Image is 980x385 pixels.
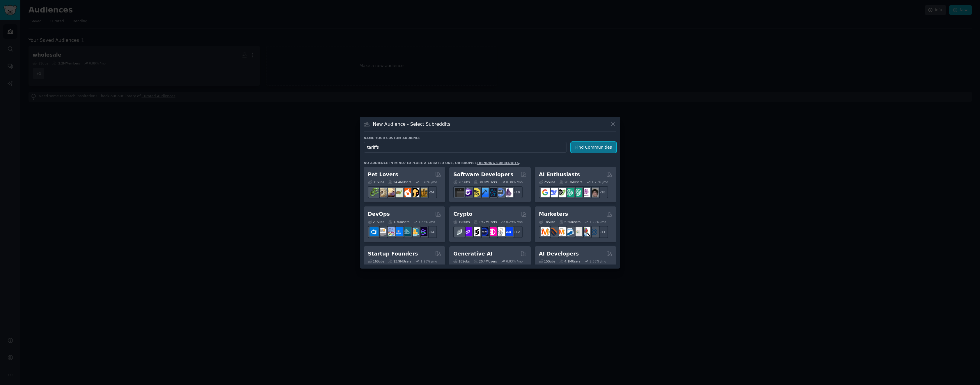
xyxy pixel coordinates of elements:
img: chatgpt_promptDesign [565,188,574,197]
h2: Generative AI [453,250,493,258]
img: ArtificalIntelligence [590,188,599,197]
h2: AI Enthusiasts [539,171,580,178]
div: 0.29 % /mo [506,220,523,224]
div: 16 Sub s [453,259,470,263]
div: 30.0M Users [474,180,497,184]
h2: DevOps [368,211,390,218]
img: AItoolsCatalog [557,188,566,197]
img: GoogleGeminiAI [541,188,550,197]
img: PlatformEngineers [418,227,427,236]
div: + 12 [510,226,523,238]
img: aws_cdk [410,227,419,236]
img: ethfinance [455,227,464,236]
img: elixir [504,188,513,197]
h2: Pet Lovers [368,171,398,178]
div: 1.28 % /mo [420,259,437,263]
div: 0.38 % /mo [506,180,523,184]
img: ethstaker [471,227,480,236]
img: csharp [463,188,472,197]
div: 31 Sub s [368,180,384,184]
img: web3 [480,227,489,236]
img: bigseo [549,227,558,236]
div: 19 Sub s [453,220,470,224]
img: defi_ [504,227,513,236]
img: defiblockchain [488,227,497,236]
img: PetAdvice [410,188,419,197]
h3: Name your custom audience [364,136,616,140]
div: + 24 [425,186,437,198]
div: 21 Sub s [368,220,384,224]
img: leopardgeckos [386,188,395,197]
div: 6.6M Users [559,220,580,224]
img: Docker_DevOps [386,227,395,236]
img: googleads [573,227,582,236]
h2: AI Developers [539,250,579,258]
img: herpetology [370,188,379,197]
img: CryptoNews [496,227,505,236]
img: chatgpt_prompts_ [573,188,582,197]
div: 19.2M Users [474,220,497,224]
img: MarketingResearch [581,227,590,236]
h3: New Audience - Select Subreddits [373,121,450,127]
img: cockatiel [402,188,411,197]
img: 0xPolygon [463,227,472,236]
input: Pick a short name, like "Digital Marketers" or "Movie-Goers" [364,142,567,153]
img: OpenAIDev [581,188,590,197]
div: 15 Sub s [539,259,555,263]
img: AskComputerScience [496,188,505,197]
img: software [455,188,464,197]
div: 1.75 % /mo [592,180,608,184]
div: 18 Sub s [539,220,555,224]
img: platformengineering [402,227,411,236]
img: dogbreed [418,188,427,197]
h2: Marketers [539,211,568,218]
div: 16 Sub s [368,259,384,263]
div: 1.7M Users [388,220,409,224]
img: AWS_Certified_Experts [378,227,387,236]
button: Find Communities [571,142,616,153]
a: trending subreddits [477,161,519,165]
img: AskMarketing [557,227,566,236]
h2: Crypto [453,211,473,218]
img: azuredevops [370,227,379,236]
div: No audience in mind? Explore a curated one, or browse . [364,161,520,165]
div: 26 Sub s [453,180,470,184]
img: reactnative [488,188,497,197]
div: + 18 [596,186,608,198]
img: content_marketing [541,227,550,236]
div: 20.7M Users [559,180,582,184]
div: + 11 [596,226,608,238]
img: DeepSeek [549,188,558,197]
img: Emailmarketing [565,227,574,236]
div: 25 Sub s [539,180,555,184]
img: learnjavascript [471,188,480,197]
img: OnlineMarketing [590,227,599,236]
div: 20.4M Users [474,259,497,263]
div: 13.9M Users [388,259,411,263]
div: 0.70 % /mo [420,180,437,184]
div: 1.88 % /mo [419,220,435,224]
img: ballpython [378,188,387,197]
div: + 14 [425,226,437,238]
div: + 19 [510,186,523,198]
div: 1.22 % /mo [590,220,606,224]
div: 2.55 % /mo [590,259,606,263]
img: iOSProgramming [480,188,489,197]
h2: Software Developers [453,171,513,178]
div: 0.83 % /mo [506,259,523,263]
img: turtle [394,188,403,197]
img: DevOpsLinks [394,227,403,236]
div: 4.1M Users [559,259,580,263]
h2: Startup Founders [368,250,418,258]
div: 24.4M Users [388,180,411,184]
